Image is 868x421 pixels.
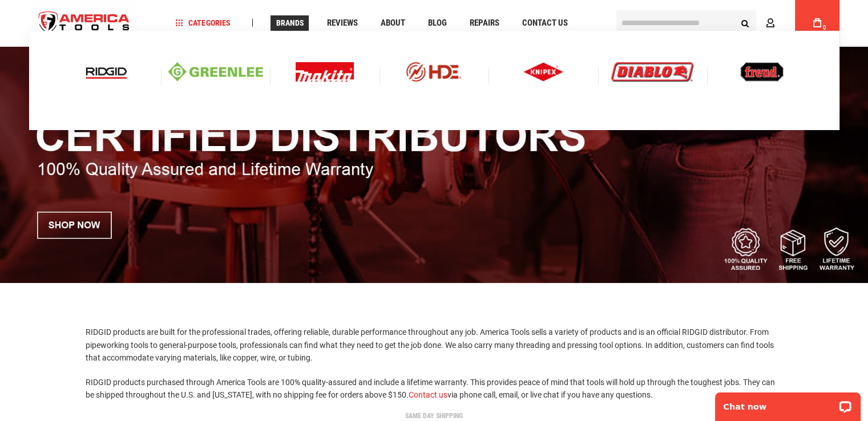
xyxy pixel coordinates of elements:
[29,2,140,44] img: America Tools
[427,19,446,27] span: Blog
[83,62,130,82] img: Ridgid logo
[375,15,410,31] a: About
[611,62,693,82] img: Diablo logo
[823,25,826,31] span: 0
[708,385,868,421] iframe: LiveChat chat widget
[522,19,567,27] span: Contact Us
[523,62,563,82] img: Knipex logo
[271,15,309,31] a: Brands
[29,2,140,44] a: store logo
[168,62,263,82] img: Greenlee logo
[516,15,572,31] a: Contact Us
[296,62,354,82] img: Makita Logo
[321,15,362,31] a: Reviews
[26,412,842,419] div: SAME DAY SHIPPING
[175,19,230,27] span: Categories
[86,326,782,364] p: RIDGID products are built for the professional trades, offering reliable, durable performance thr...
[734,12,756,34] button: Search
[422,15,451,31] a: Blog
[380,19,405,27] span: About
[170,15,235,31] a: Categories
[326,19,357,27] span: Reviews
[464,15,504,31] a: Repairs
[86,376,782,402] p: RIDGID products purchased through America Tools are 100% quality-assured and include a lifetime w...
[386,62,481,82] img: HDE logo
[409,390,447,399] a: Contact us
[740,62,784,82] img: Freud logo
[276,19,304,27] span: Brands
[469,19,499,27] span: Repairs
